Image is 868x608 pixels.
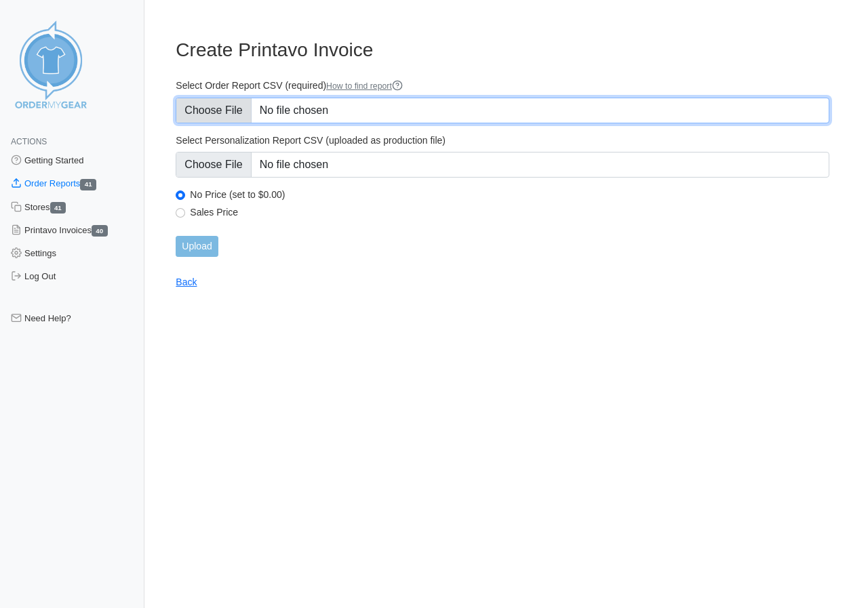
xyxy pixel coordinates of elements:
label: No Price (set to $0.00) [190,188,829,201]
a: Back [176,277,197,287]
span: 41 [50,202,66,214]
span: 40 [92,225,108,237]
a: How to find report [326,81,403,91]
h3: Create Printavo Invoice [176,39,829,62]
label: Select Order Report CSV (required) [176,79,829,92]
input: Upload [176,236,218,257]
label: Sales Price [190,206,829,218]
span: Actions [11,137,47,146]
span: 41 [80,179,96,190]
label: Select Personalization Report CSV (uploaded as production file) [176,134,829,146]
